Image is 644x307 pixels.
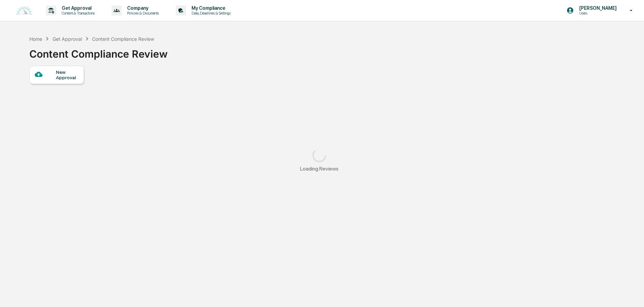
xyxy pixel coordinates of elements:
div: Home [29,36,42,42]
div: Get Approval [53,36,82,42]
div: Loading Reviews [300,165,339,172]
p: Data, Deadlines & Settings [186,11,234,16]
p: [PERSON_NAME] [574,5,620,11]
div: New Approval [56,69,79,80]
p: My Compliance [186,5,234,11]
p: Get Approval [56,5,98,11]
img: logo [16,6,32,15]
div: Content Compliance Review [92,36,154,42]
p: Users [574,11,620,16]
p: Policies & Documents [122,11,162,16]
div: Content Compliance Review [29,42,168,60]
p: Company [122,5,162,11]
p: Content & Transactions [56,11,98,16]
